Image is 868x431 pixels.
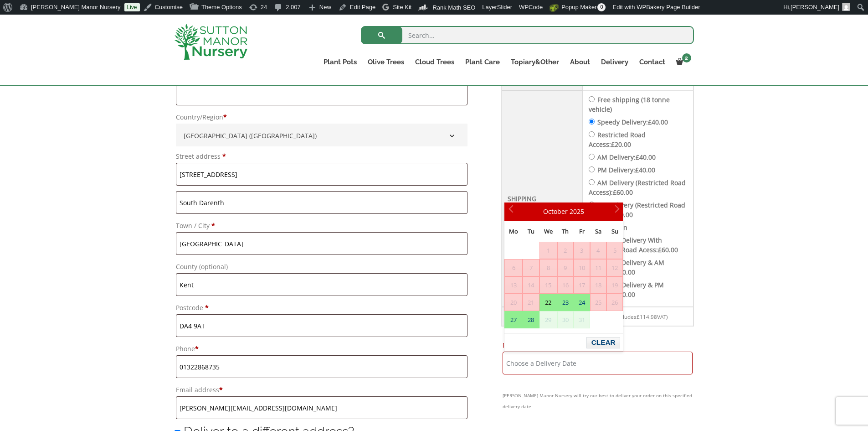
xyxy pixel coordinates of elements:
span: 2025 [570,207,584,216]
input: House number and street name [176,163,467,186]
label: Free shipping (18 tonne vehicle) [589,95,670,114]
td: Available Deliveries20 [557,294,574,311]
span: Friday [579,227,585,235]
label: AM Delivery: [597,153,656,161]
span: 21 [523,294,539,311]
span: 114.98 [637,313,657,320]
span: 3 [574,242,590,259]
bdi: 40.00 [648,118,668,126]
a: 23 [558,294,573,311]
span: Sunday [611,227,618,235]
small: [PERSON_NAME] Manor Nursery will try our best to deliver your order on this specified delivery date. [503,390,692,412]
span: Tuesday [528,227,534,235]
a: Next [607,204,623,219]
label: Speedy Delivery With Restricted Road Acess: [589,236,678,254]
a: Prev [504,204,520,219]
input: Search... [361,26,694,44]
span: 25 [591,294,606,311]
a: 27 [505,312,522,328]
span: 17 [574,277,590,293]
label: Speedy Delivery & PM Delivery: [589,280,664,299]
input: Apartment, suite, unit, etc. (optional) [176,191,467,214]
span: 1 [540,242,557,259]
span: 9 [558,260,573,276]
bdi: 60.00 [658,245,678,254]
span: (optional) [199,262,228,271]
span: £ [637,313,640,320]
span: October [543,207,568,216]
span: Saturday [595,227,601,235]
span: £ [635,166,639,174]
a: 22 [540,294,557,311]
a: Delivery [596,56,634,68]
label: Restricted Road Access: [589,130,646,149]
bdi: 20.00 [611,140,631,149]
input: Choose a Delivery Date [503,352,692,374]
span: 8 [540,260,557,276]
td: Available Deliveries20 [523,311,539,328]
span: 4 [591,242,606,259]
td: Available Deliveries20 [574,294,590,311]
td: Available Deliveries20 [557,311,574,328]
a: Topiary&Other [505,56,565,68]
span: 20 [505,294,522,311]
a: Cloud Trees [410,56,460,68]
span: Country/Region [176,124,467,146]
span: 2 [682,53,691,62]
span: 12 [607,260,622,276]
span: 6 [505,260,522,276]
a: About [565,56,596,68]
img: logo [175,24,247,60]
label: Delivery Date [503,339,692,352]
td: Available Deliveries20 [539,294,557,311]
a: 28 [523,312,539,328]
bdi: 60.00 [613,188,633,197]
span: Wednesday [544,227,553,235]
span: £ [658,245,662,254]
span: 29 [540,312,557,328]
span: 16 [558,277,573,293]
th: Shipping [502,90,582,307]
span: £ [648,118,652,126]
a: Live [124,3,140,11]
span: 19 [607,277,622,293]
span: 2 [558,242,573,259]
td: Available Deliveries20 [539,311,557,328]
label: Speedy Delivery: [597,118,668,126]
label: AM Delivery (Restricted Road Access): [589,178,686,197]
span: 5 [607,242,622,259]
label: PM Delivery: [597,166,655,174]
span: 13 [505,277,522,293]
span: 0 [597,3,606,11]
a: 2 [671,56,694,68]
span: 11 [591,260,606,276]
span: 31 [574,312,590,328]
span: Prev [508,208,516,215]
span: Rank Math SEO [432,4,475,11]
a: Plant Pots [318,56,362,68]
span: Site Kit [393,4,411,10]
a: 24 [574,294,590,311]
span: [PERSON_NAME] [791,4,839,10]
label: Country/Region [176,111,467,124]
a: Contact [634,56,671,68]
span: 15 [540,277,557,293]
td: Available Deliveries20 [574,311,590,328]
span: £ [611,140,615,149]
span: 10 [574,260,590,276]
th: Total [502,307,582,326]
bdi: 70.00 [615,268,635,276]
span: 14 [523,277,539,293]
span: £ [613,188,616,197]
button: Clear [586,337,620,348]
label: County [176,260,467,273]
span: 30 [558,312,573,328]
span: £ [636,153,639,161]
a: Plant Care [460,56,505,68]
bdi: 40.00 [636,153,656,161]
span: 26 [607,294,622,311]
a: Olive Trees [362,56,410,68]
span: Thursday [562,227,569,235]
span: Next [611,208,619,215]
label: Speedy Delivery & AM Delivery: [589,258,664,276]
